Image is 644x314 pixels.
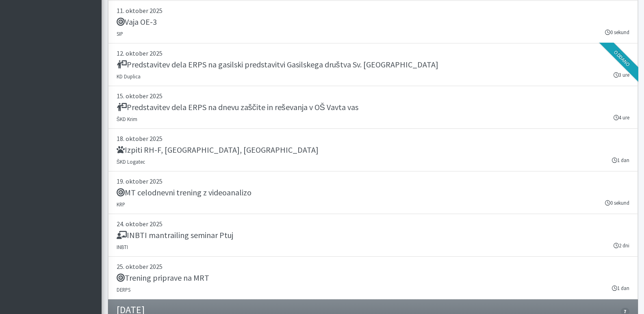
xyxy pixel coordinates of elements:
[117,48,629,58] p: 12. oktober 2025
[117,60,438,69] h5: Predstavitev dela ERPS na gasilski predstavitvi Gasilskega društva Sv. [GEOGRAPHIC_DATA]
[614,242,629,249] small: 2 dni
[117,188,252,197] h5: MT celodnevni trening z videoanalizo
[117,176,629,186] p: 19. oktober 2025
[612,284,629,292] small: 1 dan
[117,73,141,80] small: KD Duplica
[117,158,145,165] small: ŠKD Logatec
[108,43,638,86] a: 12. oktober 2025 Predstavitev dela ERPS na gasilski predstavitvi Gasilskega društva Sv. [GEOGRAPH...
[117,262,629,271] p: 25. oktober 2025
[117,219,629,229] p: 24. oktober 2025
[605,28,629,36] small: 0 sekund
[605,199,629,207] small: 0 sekund
[117,17,157,27] h5: Vaja OE-3
[108,86,638,129] a: 15. oktober 2025 Predstavitev dela ERPS na dnevu zaščite in reševanja v OŠ Vavta vas ŠKD Krim 4 ure
[117,134,629,143] p: 18. oktober 2025
[117,116,138,122] small: ŠKD Krim
[117,273,209,283] h5: Trening priprave na MRT
[117,286,130,293] small: DERPS
[108,1,638,43] a: 11. oktober 2025 Vaja OE-3 SIP 0 sekund
[108,171,638,214] a: 19. oktober 2025 MT celodnevni trening z videoanalizo KRP 0 sekund
[117,244,128,250] small: INBTI
[108,214,638,257] a: 24. oktober 2025 INBTI mantrailing seminar Ptuj INBTI 2 dni
[108,129,638,171] a: 18. oktober 2025 Izpiti RH-F, [GEOGRAPHIC_DATA], [GEOGRAPHIC_DATA] ŠKD Logatec 1 dan
[108,257,638,299] a: 25. oktober 2025 Trening priprave na MRT DERPS 1 dan
[117,30,123,37] small: SIP
[612,156,629,164] small: 1 dan
[117,6,629,15] p: 11. oktober 2025
[117,91,629,101] p: 15. oktober 2025
[117,230,233,240] h5: INBTI mantrailing seminar Ptuj
[117,201,125,208] small: KRP
[614,114,629,121] small: 4 ure
[117,145,319,155] h5: Izpiti RH-F, [GEOGRAPHIC_DATA], [GEOGRAPHIC_DATA]
[117,102,358,112] h5: Predstavitev dela ERPS na dnevu zaščite in reševanja v OŠ Vavta vas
